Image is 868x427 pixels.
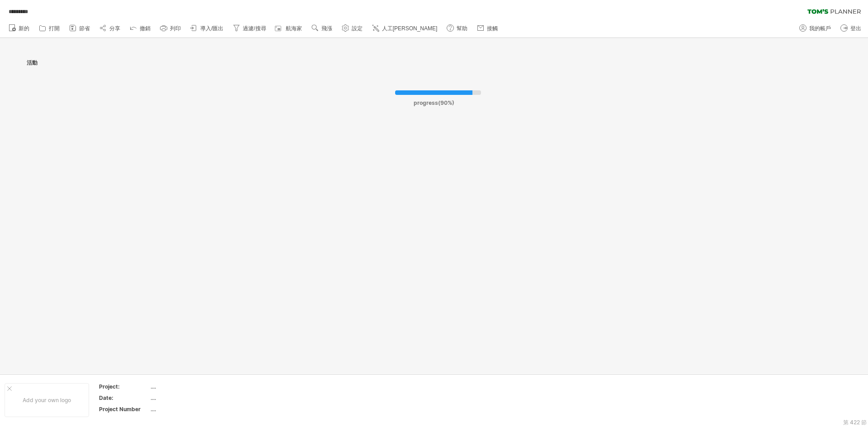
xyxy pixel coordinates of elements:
div: .... [151,394,226,402]
font: 飛漲 [321,25,332,32]
a: 新的 [6,23,32,34]
a: 分享 [97,23,123,34]
a: 打開 [37,23,62,34]
font: 接觸 [487,25,498,32]
font: 設定 [352,25,363,32]
a: 人工[PERSON_NAME] [370,23,440,34]
font: 打開 [49,25,60,32]
a: 幫助 [444,23,470,34]
div: Project Number [99,405,149,413]
div: Add your own logo [5,383,89,417]
font: 導入/匯出 [200,25,223,32]
font: 新的 [19,25,29,32]
div: .... [151,405,226,413]
a: 航海家 [274,23,305,34]
a: 導入/匯出 [188,23,226,34]
font: 節省 [79,25,90,32]
font: 撤銷 [140,25,151,32]
font: 列印 [170,25,181,32]
a: 登出 [838,23,864,34]
a: 列印 [158,23,184,34]
div: Project: [99,383,149,390]
a: 撤銷 [127,23,153,34]
a: 設定 [340,23,365,34]
font: 人工[PERSON_NAME] [382,25,438,32]
font: 活動 [27,59,38,66]
a: 飛漲 [309,23,335,34]
font: 航海家 [286,25,302,32]
font: 登出 [850,25,861,32]
div: Date: [99,394,149,402]
font: 分享 [109,25,120,32]
font: 我的帳戶 [809,25,831,32]
font: 過濾/搜尋 [243,25,266,32]
a: 過濾/搜尋 [231,23,269,34]
div: progress(90%) [359,95,509,106]
div: .... [151,383,226,390]
a: 我的帳戶 [797,23,834,34]
font: 第 422 節 [843,419,867,426]
a: 節省 [67,23,93,34]
font: 幫助 [457,25,467,32]
a: 接觸 [475,23,500,34]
